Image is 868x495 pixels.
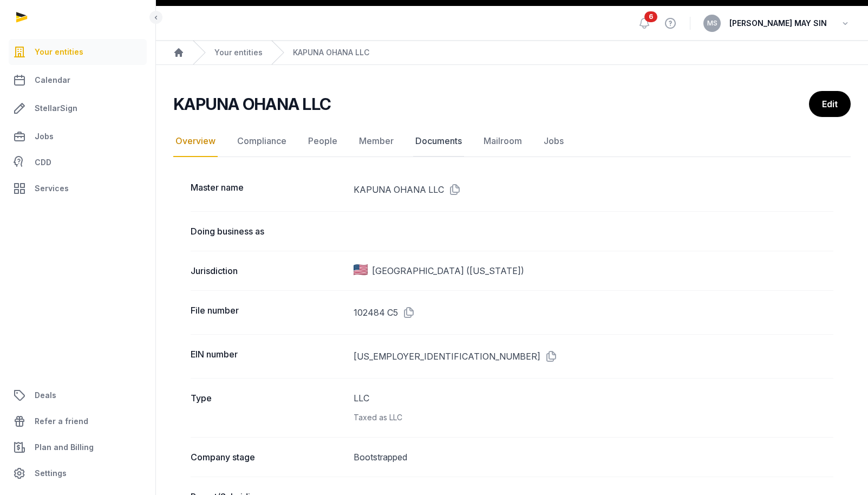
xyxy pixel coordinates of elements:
a: Settings [9,460,147,486]
a: CDD [9,152,147,173]
a: Deals [9,382,147,408]
span: Services [35,182,69,195]
span: Calendar [35,74,70,87]
button: MS [703,15,721,32]
a: Jobs [9,123,147,149]
h2: KAPUNA OHANA LLC [173,94,331,114]
div: Taxed as LLC [354,411,833,424]
span: [GEOGRAPHIC_DATA] ([US_STATE]) [372,264,524,277]
dd: KAPUNA OHANA LLC [354,181,833,198]
a: Edit [809,91,851,117]
a: Calendar [9,67,147,93]
span: StellarSign [35,102,77,115]
span: 6 [644,11,657,22]
a: People [306,126,340,157]
span: Your entities [35,45,83,58]
a: Documents [413,126,464,157]
a: Compliance [235,126,289,157]
dd: LLC [354,392,833,424]
a: Your entities [9,39,147,65]
dt: Company stage [191,451,345,464]
span: Deals [35,389,56,402]
dt: Doing business as [191,225,345,238]
span: Jobs [35,130,54,143]
dt: Type [191,392,345,424]
nav: Tabs [173,126,851,157]
dt: Jurisdiction [191,264,345,277]
a: Plan and Billing [9,434,147,460]
dd: Bootstrapped [354,451,833,464]
a: Overview [173,126,218,157]
span: CDD [35,156,51,169]
dt: Master name [191,181,345,198]
span: Settings [35,467,67,480]
dt: EIN number [191,348,345,365]
a: KAPUNA OHANA LLC [293,47,369,58]
iframe: Chat Widget [814,443,868,495]
span: Plan and Billing [35,441,94,454]
span: Refer a friend [35,415,88,428]
a: StellarSign [9,95,147,121]
dt: File number [191,304,345,321]
a: Mailroom [481,126,524,157]
nav: Breadcrumb [156,41,868,65]
a: Services [9,175,147,201]
a: Your entities [214,47,263,58]
span: [PERSON_NAME] MAY SIN [729,17,827,30]
dd: 102484 C5 [354,304,833,321]
span: MS [707,20,717,27]
dd: [US_EMPLOYER_IDENTIFICATION_NUMBER] [354,348,833,365]
a: Jobs [541,126,566,157]
a: Member [357,126,396,157]
a: Refer a friend [9,408,147,434]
